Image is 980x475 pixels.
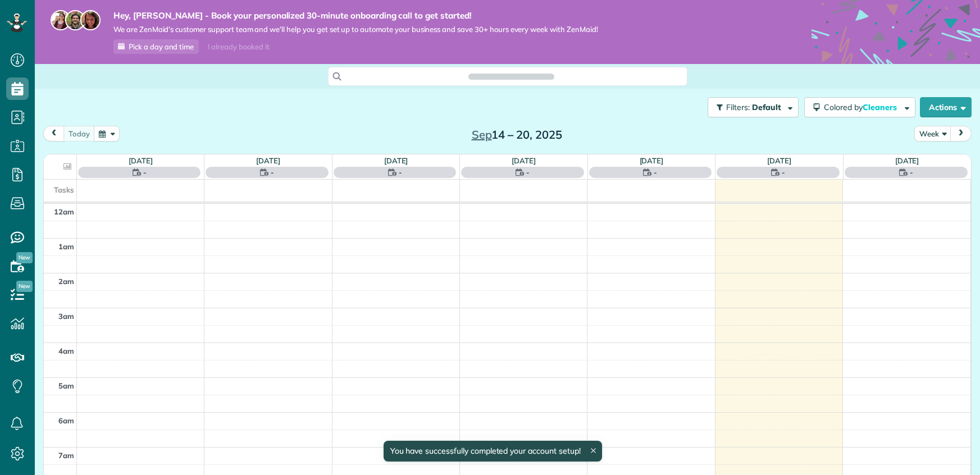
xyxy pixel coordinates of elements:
span: 5am [58,381,74,390]
button: today [63,126,95,141]
h2: 14 – 20, 2025 [446,129,587,141]
div: I already booked it [201,40,276,54]
span: New [16,252,33,263]
span: New [16,281,33,292]
div: You have successfully completed your account setup! [383,441,601,462]
span: - [526,167,530,178]
img: michelle-19f622bdf1676172e81f8f8fba1fb50e276960ebfe0243fe18214015130c80e4.jpg [80,10,101,30]
a: Pick a day and time [113,39,199,54]
span: 3am [58,312,74,321]
span: 6am [58,416,74,425]
button: Colored byCleaners [804,97,915,117]
button: Actions [920,97,972,117]
span: 2am [58,277,74,286]
span: Search ZenMaid… [480,71,543,82]
img: jorge-587dff0eeaa6aab1f244e6dc62b8924c3b6ad411094392a53c71c6c4a576187d.jpg [65,10,85,30]
span: - [399,167,402,178]
a: [DATE] [512,156,536,165]
span: - [782,167,785,178]
span: 4am [58,346,74,355]
span: - [143,167,147,178]
span: - [910,167,913,178]
strong: Hey, [PERSON_NAME] - Book your personalized 30-minute onboarding call to get started! [113,10,598,21]
a: [DATE] [256,156,280,165]
span: Tasks [54,185,74,194]
a: [DATE] [640,156,664,165]
a: [DATE] [895,156,919,165]
span: Sep [472,127,492,141]
a: [DATE] [767,156,791,165]
a: [DATE] [129,156,153,165]
button: next [950,126,972,141]
span: Cleaners [863,102,899,112]
span: We are ZenMaid’s customer support team and we’ll help you get set up to automate your business an... [113,25,598,34]
button: Week [914,126,951,141]
span: - [271,167,274,178]
img: maria-72a9807cf96188c08ef61303f053569d2e2a8a1cde33d635c8a3ac13582a053d.jpg [51,10,71,30]
a: Filters: Default [702,97,799,117]
button: prev [43,126,65,141]
span: 1am [58,242,74,251]
span: Pick a day and time [129,42,194,51]
a: [DATE] [384,156,408,165]
span: - [654,167,657,178]
span: Default [752,102,782,112]
button: Filters: Default [708,97,799,117]
span: 7am [58,451,74,460]
span: Colored by [824,102,901,112]
span: Filters: [726,102,750,112]
span: 12am [54,207,74,216]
